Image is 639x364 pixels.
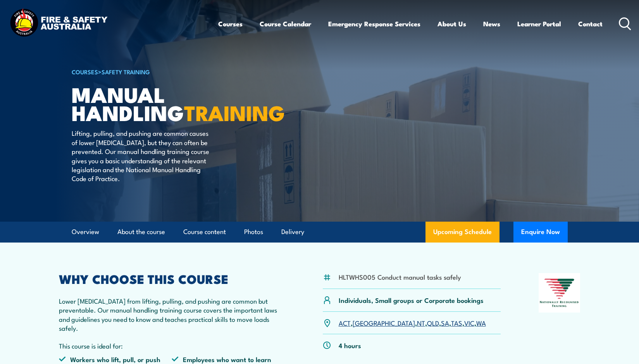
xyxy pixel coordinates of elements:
a: VIC [464,318,474,327]
p: Lifting, pulling, and pushing are common causes of lower [MEDICAL_DATA], but they can often be pr... [72,128,213,183]
a: Learner Portal [517,14,561,34]
a: Contact [578,14,603,34]
a: Photos [244,222,263,242]
a: About Us [437,14,466,34]
a: Emergency Response Services [328,14,420,34]
p: 4 hours [339,341,361,350]
a: Overview [72,222,99,242]
a: [GEOGRAPHIC_DATA] [353,318,415,327]
a: Course Calendar [260,14,311,34]
h6: > [72,67,263,76]
a: ACT [339,318,351,327]
a: Courses [218,14,243,34]
a: Delivery [281,222,304,242]
p: Lower [MEDICAL_DATA] from lifting, pulling, and pushing are common but preventable. Our manual ha... [59,296,285,333]
h2: WHY CHOOSE THIS COURSE [59,273,285,284]
p: This course is ideal for: [59,341,285,350]
a: About the course [117,222,165,242]
a: WA [476,318,486,327]
a: Upcoming Schedule [425,222,499,243]
a: News [483,14,500,34]
a: TAS [451,318,462,327]
h1: Manual Handling [72,85,263,121]
a: SA [441,318,449,327]
p: Individuals, Small groups or Corporate bookings [339,296,484,304]
strong: TRAINING [184,96,285,128]
a: COURSES [72,67,98,76]
a: Course content [183,222,226,242]
li: HLTWHS005 Conduct manual tasks safely [339,272,461,281]
a: QLD [427,318,439,327]
a: NT [417,318,425,327]
img: Nationally Recognised Training logo. [539,273,580,313]
p: , , , , , , , [339,318,486,327]
button: Enquire Now [513,222,568,243]
a: Safety Training [102,67,150,76]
